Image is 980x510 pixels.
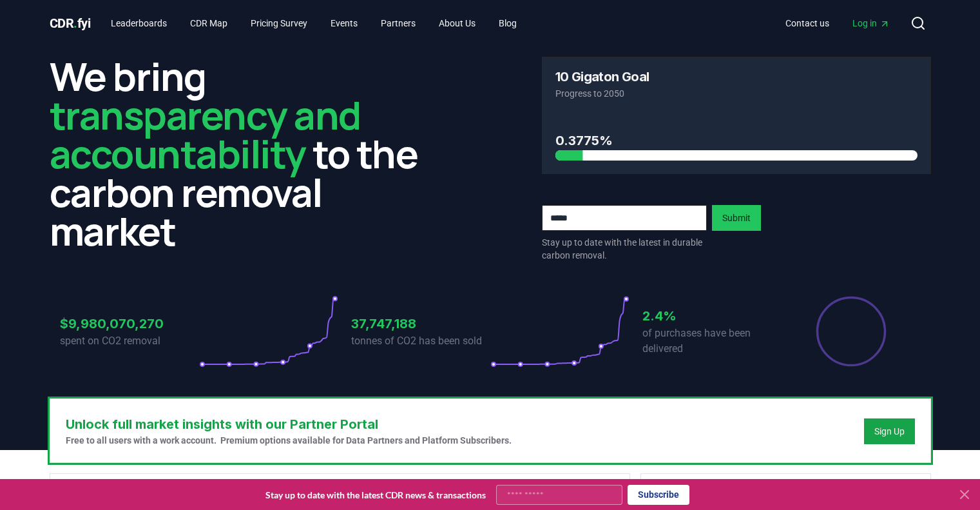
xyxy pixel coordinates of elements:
[66,415,512,434] h3: Unlock full market insights with our Partner Portal
[642,306,782,326] h3: 2.4%
[351,314,490,333] h3: 37,747,188
[180,12,238,35] a: CDR Map
[712,205,761,231] button: Submit
[320,12,368,35] a: Events
[842,12,900,35] a: Log in
[864,418,915,444] button: Sign Up
[555,70,649,83] h3: 10 Gigaton Goal
[50,15,91,31] span: CDR fyi
[874,425,905,438] a: Sign Up
[101,12,177,35] a: Leaderboards
[50,88,361,180] span: transparency and accountability
[488,12,527,35] a: Blog
[775,12,840,35] a: Contact us
[370,12,426,35] a: Partners
[73,15,77,31] span: .
[351,333,490,349] p: tonnes of CO2 has been sold
[815,295,887,368] div: Percentage of sales delivered
[555,87,918,100] p: Progress to 2050
[101,12,527,35] nav: Main
[428,12,486,35] a: About Us
[60,333,199,349] p: spent on CO2 removal
[66,434,512,447] p: Free to all users with a work account. Premium options available for Data Partners and Platform S...
[240,12,318,35] a: Pricing Survey
[852,17,890,30] span: Log in
[50,14,91,32] a: CDR.fyi
[555,131,918,150] h3: 0.3775%
[542,236,707,262] p: Stay up to date with the latest in durable carbon removal.
[642,326,782,357] p: of purchases have been delivered
[775,12,900,35] nav: Main
[50,57,439,250] h2: We bring to the carbon removal market
[60,314,199,333] h3: $9,980,070,270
